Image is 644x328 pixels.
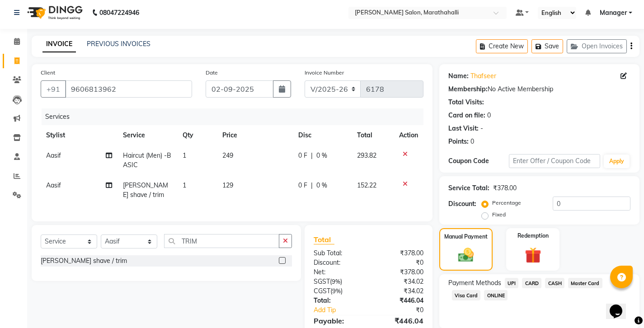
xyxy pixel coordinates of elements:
[42,36,76,52] a: INVOICE
[448,156,509,166] div: Coupon Code
[123,181,168,199] span: [PERSON_NAME] shave / trim
[452,290,481,300] span: Visa Card
[357,181,376,189] span: 152.22
[368,277,430,286] div: ₹34.02
[307,315,368,326] div: Payable:
[314,287,330,295] span: CGST
[206,69,218,77] label: Date
[368,286,430,296] div: ₹34.02
[311,151,313,160] span: |
[46,181,61,189] span: Aasif
[298,151,307,160] span: 0 F
[368,296,430,305] div: ₹446.04
[448,98,484,107] div: Total Visits:
[394,125,423,145] th: Action
[505,278,519,288] span: UPI
[448,71,469,81] div: Name:
[379,305,430,315] div: ₹0
[520,245,546,266] img: _gift.svg
[522,278,541,288] span: CARD
[600,8,627,18] span: Manager
[307,296,368,305] div: Total:
[41,256,127,266] div: [PERSON_NAME] shave / trim
[118,125,177,145] th: Service
[545,278,564,288] span: CASH
[307,277,368,286] div: ( )
[492,199,521,207] label: Percentage
[517,232,549,240] label: Redemption
[448,278,501,288] span: Payment Methods
[41,125,118,145] th: Stylist
[444,233,488,241] label: Manual Payment
[531,39,563,53] button: Save
[487,111,491,120] div: 0
[448,199,476,209] div: Discount:
[604,155,630,168] button: Apply
[453,246,479,264] img: _cash.svg
[368,248,430,258] div: ₹378.00
[567,39,627,53] button: Open Invoices
[314,235,334,244] span: Total
[448,111,485,120] div: Card on file:
[311,181,313,190] span: |
[217,125,292,145] th: Price
[222,151,233,159] span: 249
[332,278,340,285] span: 9%
[484,290,508,300] span: ONLINE
[357,151,376,159] span: 293.82
[42,108,430,125] div: Services
[316,181,327,190] span: 0 %
[183,151,186,159] span: 1
[177,125,217,145] th: Qty
[46,151,61,159] span: Aasif
[568,278,602,288] span: Master Card
[332,287,341,295] span: 9%
[307,258,368,267] div: Discount:
[493,183,517,193] div: ₹378.00
[41,69,55,77] label: Client
[492,211,506,219] label: Fixed
[87,40,150,48] a: PREVIOUS INVOICES
[480,124,483,133] div: -
[314,277,330,286] span: SGST
[316,151,327,160] span: 0 %
[305,69,344,77] label: Invoice Number
[352,125,394,145] th: Total
[222,181,233,189] span: 129
[65,80,192,98] input: Search by Name/Mobile/Email/Code
[293,125,352,145] th: Disc
[470,71,496,81] a: Thafseer
[368,267,430,277] div: ₹378.00
[606,292,635,319] iframe: chat widget
[41,80,66,98] button: +91
[448,137,469,146] div: Points:
[307,305,379,315] a: Add Tip
[476,39,528,53] button: Create New
[448,124,479,133] div: Last Visit:
[368,315,430,326] div: ₹446.04
[307,267,368,277] div: Net:
[298,181,307,190] span: 0 F
[183,181,186,189] span: 1
[368,258,430,267] div: ₹0
[307,248,368,258] div: Sub Total:
[448,84,630,94] div: No Active Membership
[164,234,279,248] input: Search or Scan
[448,84,488,94] div: Membership:
[470,137,474,146] div: 0
[509,154,600,168] input: Enter Offer / Coupon Code
[448,183,489,193] div: Service Total:
[123,151,171,169] span: Haircut (Men) -BASIC
[307,286,368,296] div: ( )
